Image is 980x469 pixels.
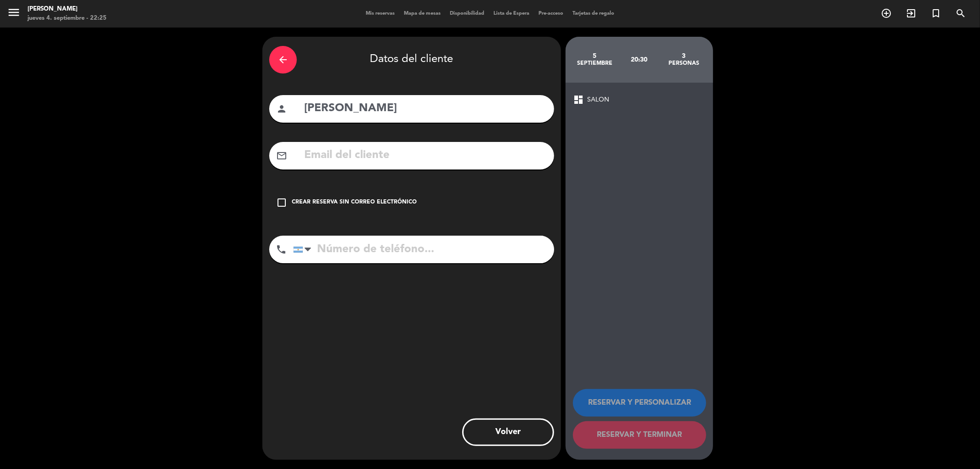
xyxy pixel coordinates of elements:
[572,52,617,60] div: 5
[293,236,554,263] input: Número de teléfono...
[587,95,609,105] span: SALON
[617,44,662,76] div: 20:30
[573,389,706,417] button: RESERVAR Y PERSONALIZAR
[28,14,107,23] div: jueves 4. septiembre - 22:25
[462,418,554,446] button: Volver
[572,60,617,67] div: septiembre
[276,244,287,255] i: phone
[881,8,892,19] i: add_circle_outline
[662,60,706,67] div: personas
[276,103,287,114] i: person
[568,11,619,16] span: Tarjetas de regalo
[28,5,107,14] div: [PERSON_NAME]
[7,6,21,19] i: menu
[294,236,315,263] div: Argentina: +54
[662,52,706,60] div: 3
[906,8,917,19] i: exit_to_app
[278,54,289,65] i: arrow_back
[276,197,287,208] i: check_box_outline_blank
[303,99,547,118] input: Nombre del cliente
[573,421,706,449] button: RESERVAR Y TERMINAR
[399,11,445,16] span: Mapa de mesas
[7,6,21,23] button: menu
[489,11,534,16] span: Lista de Espera
[573,94,584,105] span: dashboard
[930,8,941,19] i: turned_in_not
[445,11,489,16] span: Disponibilidad
[292,198,417,207] div: Crear reserva sin correo electrónico
[361,11,399,16] span: Mis reservas
[303,146,547,165] input: Email del cliente
[276,150,287,161] i: mail_outline
[955,8,966,19] i: search
[534,11,568,16] span: Pre-acceso
[269,44,554,76] div: Datos del cliente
